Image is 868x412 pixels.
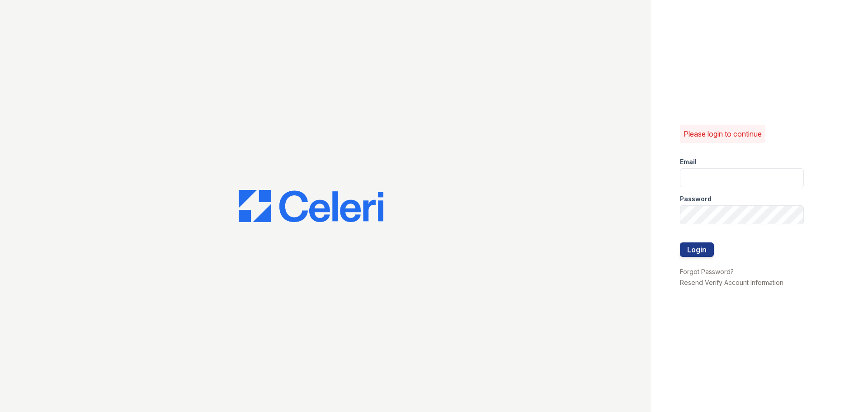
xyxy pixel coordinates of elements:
a: Forgot Password? [680,268,734,275]
img: CE_Logo_Blue-a8612792a0a2168367f1c8372b55b34899dd931a85d93a1a3d3e32e68fde9ad4.png [239,190,383,223]
a: Resend Verify Account Information [680,279,783,286]
label: Password [680,194,712,204]
p: Please login to continue [684,128,762,139]
label: Email [680,157,697,166]
button: Login [680,242,714,257]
